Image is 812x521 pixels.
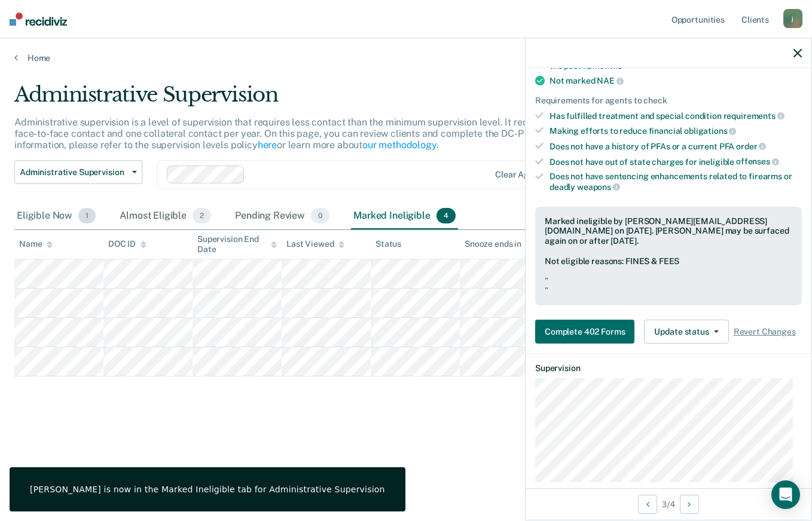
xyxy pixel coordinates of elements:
pre: " " [545,276,792,296]
div: Status [376,239,401,249]
span: Revert Changes [734,327,796,337]
dt: Supervision [535,363,802,373]
div: DOC ID [108,239,146,249]
div: Making efforts to reduce financial [550,125,802,136]
div: Not eligible reasons: FINES & FEES [545,256,792,296]
span: offenses [736,157,779,166]
div: Does not have a history of PFAs or a current PFA order [550,141,802,152]
div: [PERSON_NAME] is now in the Marked Ineligible tab for Administrative Supervision [30,484,385,495]
div: Not marked [550,75,802,86]
button: Next Opportunity [680,495,699,514]
span: obligations [684,126,736,136]
div: Does not have sentencing enhancements related to firearms or deadly [550,171,802,192]
span: weapons [577,182,620,192]
a: here [258,139,277,151]
span: NAE [597,76,623,85]
span: Administrative Supervision [20,167,127,177]
div: Name [19,239,53,249]
div: Does not have out of state charges for ineligible [550,157,802,167]
div: Marked Ineligible [351,203,458,229]
span: 0 [311,208,329,223]
button: Update status [644,320,728,344]
span: requirements [724,111,784,121]
div: Has fulfilled treatment and special condition [550,111,802,121]
p: Administrative supervision is a level of supervision that requires less contact than the minimum ... [14,117,610,151]
div: Last Viewed [286,239,344,249]
div: Clear agents [495,170,546,180]
div: Open Intercom Messenger [771,480,800,509]
div: Pending Review [233,203,332,229]
div: Requirements for agents to check [535,96,802,106]
div: Eligible Now [14,203,98,229]
a: Complete 402 Forms [535,320,639,344]
div: Administrative Supervision [14,82,624,117]
div: Snooze ends in [465,239,532,249]
div: Supervision End Date [197,234,277,255]
button: Previous Opportunity [638,495,657,514]
div: Marked ineligible by [PERSON_NAME][EMAIL_ADDRESS][DOMAIN_NAME] on [DATE]. [PERSON_NAME] may be su... [545,216,792,246]
span: 1 [78,208,96,223]
a: Home [14,53,798,63]
div: 3 / 4 [526,488,811,520]
div: j [783,9,802,28]
img: Recidiviz [10,13,67,26]
a: our methodology [362,139,436,151]
span: months [593,61,621,71]
span: 4 [436,208,456,223]
div: Almost Eligible [117,203,213,229]
span: 2 [193,208,211,223]
button: Complete 402 Forms [535,320,634,344]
